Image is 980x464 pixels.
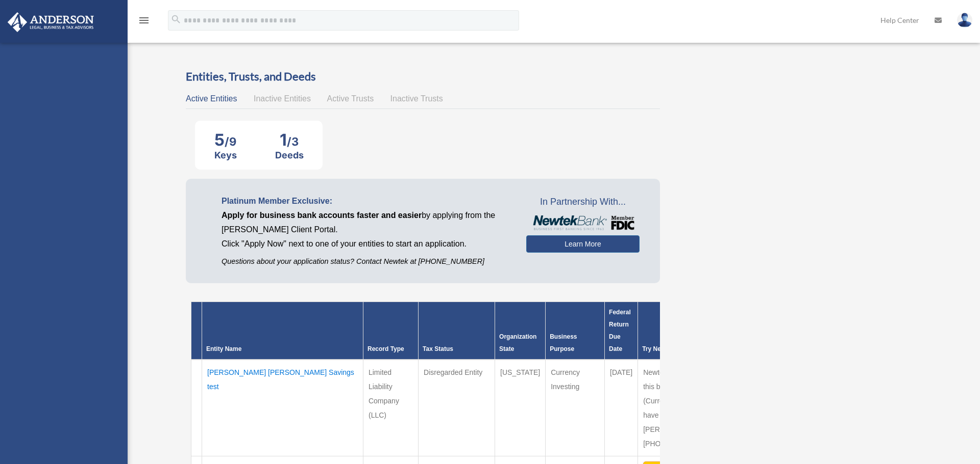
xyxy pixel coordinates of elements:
img: NewtekBankLogoSM.png [531,215,634,231]
td: [DATE] [605,360,638,456]
img: User Pic [957,13,972,28]
span: /3 [287,135,299,148]
span: /9 [225,135,236,148]
td: [US_STATE] [495,360,546,456]
i: menu [138,14,150,26]
p: by applying from the [PERSON_NAME] Client Portal. [222,208,511,237]
span: Active Trusts [327,94,374,103]
h3: Entities, Trusts, and Deeds [186,69,660,85]
th: Entity Name [202,302,363,360]
div: Try Newtek Bank [642,343,744,355]
td: [PERSON_NAME] [PERSON_NAME] Savings test [202,360,363,456]
th: Business Purpose [546,302,605,360]
td: Newtek Bank does not support this business purpose (Currency Investing). If you have questions pl... [638,360,748,456]
span: Inactive Trusts [390,94,443,103]
a: Learn More [526,235,639,253]
span: In Partnership With... [526,194,639,210]
span: Apply for business bank accounts faster and easier [222,211,422,220]
th: Federal Return Due Date [605,302,638,360]
td: Currency Investing [546,360,605,456]
th: Record Type [363,302,418,360]
div: Keys [214,150,237,160]
i: search [170,14,182,25]
span: Inactive Entities [254,94,311,103]
th: Tax Status [419,302,495,360]
div: 5 [214,130,237,150]
td: Limited Liability Company (LLC) [363,360,418,456]
p: Platinum Member Exclusive: [222,194,511,208]
p: Click "Apply Now" next to one of your entities to start an application. [222,237,511,251]
a: menu [138,18,150,26]
img: Anderson Advisors Platinum Portal [5,12,97,32]
span: Active Entities [186,94,237,103]
th: Organization State [495,302,546,360]
div: 1 [275,130,304,150]
p: Questions about your application status? Contact Newtek at [PHONE_NUMBER] [222,255,511,268]
td: Disregarded Entity [419,360,495,456]
div: Deeds [275,150,304,160]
